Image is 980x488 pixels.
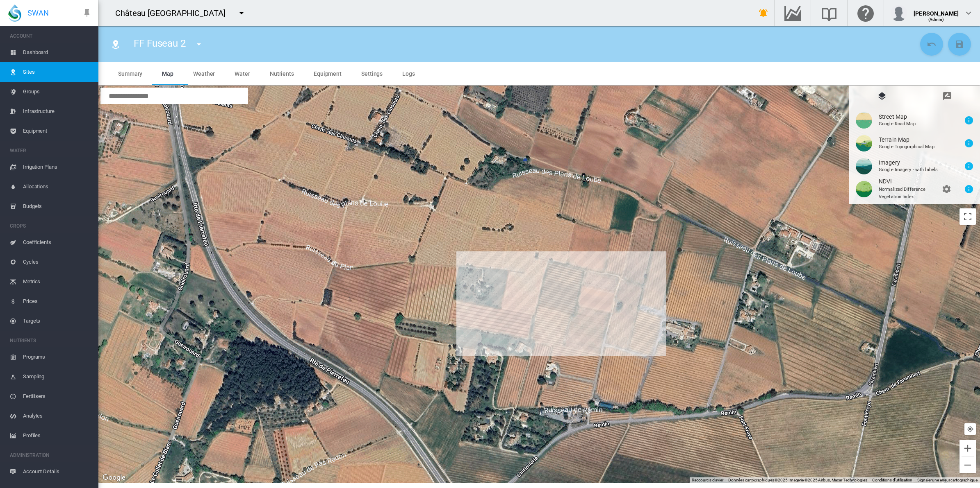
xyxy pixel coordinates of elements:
span: ACCOUNT [10,29,92,43]
span: Programs [23,347,92,367]
span: Weather [193,70,215,77]
span: Sites [23,62,92,82]
button: NDVI Normalized Difference Vegetation Index Layer settings Layer information [849,178,980,201]
span: Fertilisers [23,386,92,406]
span: Données cartographiques ©2025 Imagerie ©2025 Airbus, Maxar Technologies [728,478,867,482]
span: Profiles [23,426,92,445]
md-icon: icon-chevron-down [964,8,973,18]
button: Raccourcis clavier [692,477,723,483]
a: Ouvrir cette zone dans Google Maps (dans une nouvelle fenêtre) [100,472,128,483]
span: Settings [361,70,383,77]
button: Zoom arrière [959,457,976,473]
md-icon: icon-information [964,138,974,148]
md-icon: icon-information [964,115,974,125]
span: Coefficients [23,233,92,252]
button: Imagery Google Imagery - with labels Layer information [849,155,980,178]
md-tab-item: Map Layer Control [849,86,914,106]
md-icon: icon-layers [877,91,887,101]
button: Terrain Map Google Topographical Map Layer information [849,132,980,155]
span: Water [235,70,250,77]
span: Infrastructure [23,102,92,121]
a: Conditions d'utilisation [872,478,913,482]
button: Street Map Google Road Map Layer information [849,109,980,132]
md-icon: icon-bell-ring [759,8,768,18]
md-icon: icon-map-marker-radius [111,39,121,49]
button: Layer information [961,112,977,129]
span: Equipment [23,121,92,141]
span: Groups [23,82,92,102]
img: SWAN-Landscape-Logo-Colour-drop.png [8,5,21,22]
span: Logs [402,70,415,77]
span: Dashboard [23,43,92,62]
img: Google [100,472,128,483]
span: Nutrients [270,70,294,77]
span: Cycles [23,252,92,272]
span: Sampling [23,367,92,386]
md-icon: icon-message-draw [942,91,952,101]
span: Map [162,70,173,77]
button: Save Changes [948,33,971,56]
span: CROPS [10,219,92,233]
md-icon: icon-information [964,161,974,171]
button: Cancel Changes [920,33,943,56]
button: Layer information [961,158,977,174]
div: Château [GEOGRAPHIC_DATA] [115,7,233,19]
button: icon-menu-down [191,36,207,52]
span: Analytes [23,406,92,426]
span: Metrics [23,272,92,291]
span: Irrigation Plans [23,157,92,177]
div: [PERSON_NAME] [914,6,959,14]
span: NUTRIENTS [10,334,92,347]
button: Passer en plein écran [959,208,976,225]
md-icon: icon-undo [927,39,937,49]
span: Allocations [23,177,92,197]
span: Targets [23,311,92,331]
button: Layer information [961,135,977,151]
span: FF Fuseau 2 [134,38,186,49]
span: (Admin) [928,17,944,22]
button: Click to go to list of Sites [107,36,124,52]
md-icon: icon-information [964,184,974,194]
md-icon: icon-menu-down [194,39,204,49]
span: Summary [118,70,142,77]
md-icon: Click here for help [856,8,875,18]
md-tab-content: Map Layer Control [849,106,980,204]
span: Budgets [23,197,92,216]
button: Layer settings [938,181,955,197]
span: Equipment [314,70,342,77]
button: icon-menu-down [233,5,250,21]
md-icon: Search the knowledge base [819,8,839,18]
span: Prices [23,291,92,311]
button: icon-bell-ring [755,5,772,21]
md-icon: icon-content-save [955,39,964,49]
button: Layer information [961,181,977,197]
md-icon: Go to the Data Hub [783,8,802,18]
span: Account Details [23,462,92,481]
a: Signaler une erreur cartographique [917,478,978,482]
button: Your Location [964,423,976,435]
span: SWAN [27,8,49,18]
md-icon: icon-pin [82,8,92,18]
span: ADMINISTRATION [10,449,92,462]
md-icon: icon-cog [941,184,951,194]
md-icon: icon-menu-down [237,8,246,18]
img: profile.jpg [891,5,907,21]
button: Zoom avant [959,440,976,456]
span: WATER [10,144,92,157]
md-tab-item: Drawing Manager [914,86,980,106]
